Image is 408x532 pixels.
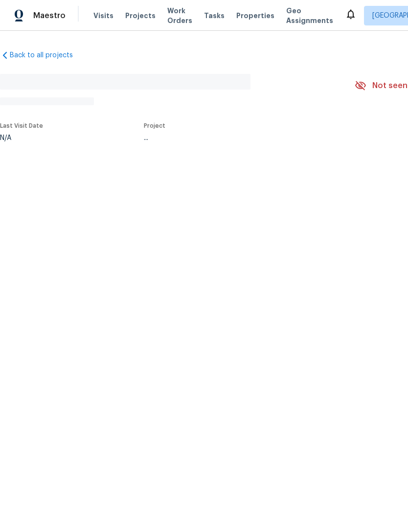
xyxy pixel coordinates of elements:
[167,6,192,25] span: Work Orders
[144,123,165,129] span: Project
[236,11,274,21] span: Properties
[93,11,113,21] span: Visits
[144,135,332,141] div: ...
[33,11,66,21] span: Maestro
[125,11,156,21] span: Projects
[286,6,333,25] span: Geo Assignments
[204,12,225,19] span: Tasks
